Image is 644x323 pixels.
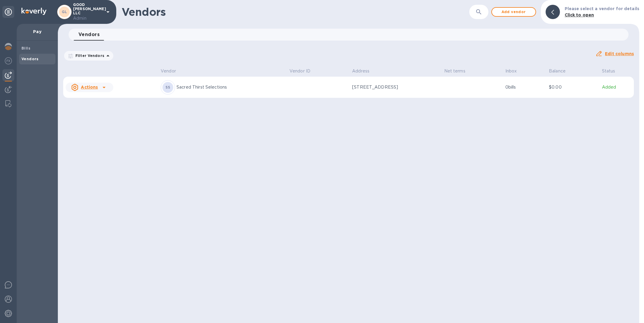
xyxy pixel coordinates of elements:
b: Click to open [565,13,594,17]
p: Inbox [505,68,517,74]
b: Vendors [21,57,39,61]
span: Vendor [161,68,184,74]
span: Balance [549,68,573,74]
span: Vendors [78,30,100,39]
p: Net terms [444,68,465,74]
p: 0 bills [505,84,544,90]
p: GOOD [PERSON_NAME] LLC [73,3,103,21]
b: Bills [21,46,30,50]
div: Unpin categories [2,6,14,18]
p: [STREET_ADDRESS] [352,84,412,90]
button: Add vendor [491,7,536,17]
b: Please select a vendor for details [565,6,639,11]
b: SS [165,85,171,89]
p: Pay [21,29,53,35]
p: Address [352,68,369,74]
span: Net terms [444,68,473,74]
span: Address [352,68,377,74]
p: Status [602,68,615,74]
u: Edit columns [605,51,634,56]
p: Vendor [161,68,176,74]
span: Inbox [505,68,525,74]
p: $0.00 [549,84,597,90]
u: Actions [81,85,98,89]
p: Vendor ID [290,68,310,74]
p: Admin [73,15,103,21]
p: Sacred Thirst Selections [177,84,285,90]
p: Added [602,84,632,90]
img: Foreign exchange [5,57,12,64]
span: Vendor ID [290,68,318,74]
p: Filter Vendors [73,53,104,58]
img: Logo [21,8,47,15]
h1: Vendors [122,6,469,18]
b: GL [62,10,67,14]
p: Balance [549,68,566,74]
span: Add vendor [497,8,531,16]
